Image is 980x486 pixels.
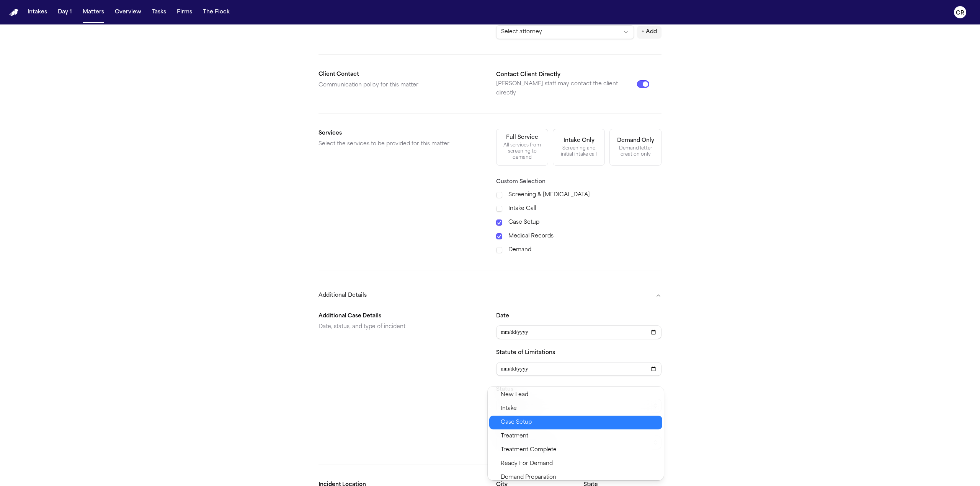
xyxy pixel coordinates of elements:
span: Demand Preparation [501,473,556,482]
span: Intake [501,404,517,413]
span: Ready For Demand [501,459,553,468]
div: Select status [488,387,664,480]
span: Treatment [501,432,528,441]
span: Treatment Complete [501,445,557,455]
span: Case Setup [501,418,532,427]
span: New Lead [501,390,528,400]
